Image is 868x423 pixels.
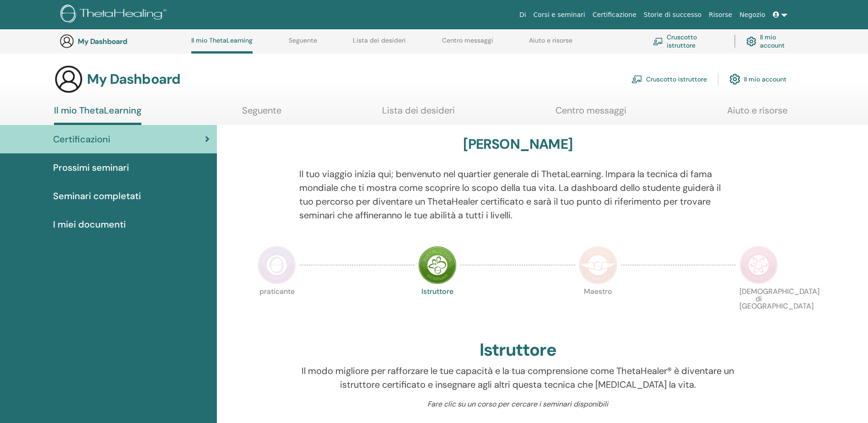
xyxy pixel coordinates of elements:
h2: Istruttore [480,340,556,361]
h3: My Dashboard [78,37,169,46]
span: Certificazioni [53,132,110,146]
a: Di [516,6,530,23]
a: Centro messaggi [555,105,626,123]
a: Cruscotto istruttore [631,69,707,89]
p: Il modo migliore per rafforzare le tue capacità e la tua comprensione come ThetaHealer® è diventa... [299,364,736,391]
img: cog.svg [729,71,740,87]
a: Seguente [242,105,281,123]
p: praticante [258,288,296,326]
img: generic-user-icon.jpg [54,65,83,94]
a: Risorse [705,6,736,23]
a: Aiuto e risorse [529,37,572,51]
a: Corsi e seminari [530,6,589,23]
img: cog.svg [746,34,756,49]
span: I miei documenti [53,217,126,231]
img: logo.png [60,5,170,25]
a: Negozio [736,6,769,23]
a: Certificazione [589,6,640,23]
p: [DEMOGRAPHIC_DATA] di [GEOGRAPHIC_DATA] [739,288,778,326]
a: Storie di successo [640,6,705,23]
a: Lista dei desideri [382,105,455,123]
p: Istruttore [418,288,457,326]
img: chalkboard-teacher.svg [653,38,663,45]
a: Aiuto e risorse [727,105,787,123]
img: chalkboard-teacher.svg [631,75,642,83]
a: Il mio account [729,69,787,89]
p: Maestro [579,288,617,326]
img: Master [579,246,617,284]
span: Seminari completati [53,189,141,203]
span: Prossimi seminari [53,161,129,174]
h3: [PERSON_NAME] [463,136,572,152]
a: Lista dei desideri [353,37,406,51]
a: Il mio ThetaLearning [191,37,253,54]
a: Cruscotto istruttore [653,31,723,51]
a: Seguente [289,37,317,51]
h3: My Dashboard [87,71,180,87]
img: generic-user-icon.jpg [59,34,74,49]
p: Il tuo viaggio inizia qui; benvenuto nel quartier generale di ThetaLearning. Impara la tecnica di... [299,167,736,222]
img: Certificate of Science [739,246,778,284]
a: Centro messaggi [442,37,493,51]
img: Practitioner [258,246,296,284]
a: Il mio ThetaLearning [54,105,141,125]
a: Il mio account [746,31,799,51]
img: Instructor [418,246,457,284]
p: Fare clic su un corso per cercare i seminari disponibili [299,399,736,410]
